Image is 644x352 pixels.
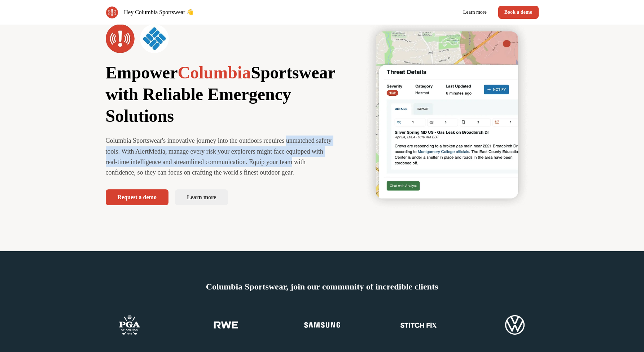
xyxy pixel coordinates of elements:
p: Columbia Sportswear, join our community of incredible clients [206,280,438,293]
button: Request a demo [106,189,168,205]
p: Empower Sportswear with Reliable Emergency Solutions [106,62,335,127]
span: Columbia [178,63,251,82]
p: Hey Columbia Sportswear 👋 [124,8,194,17]
p: Columbia Sportswear's innovative journey into the outdoors requires unmatched safety tools. With ... [106,136,335,178]
button: Book a demo [498,6,539,19]
a: Learn more [457,6,492,19]
a: Learn more [175,189,228,205]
